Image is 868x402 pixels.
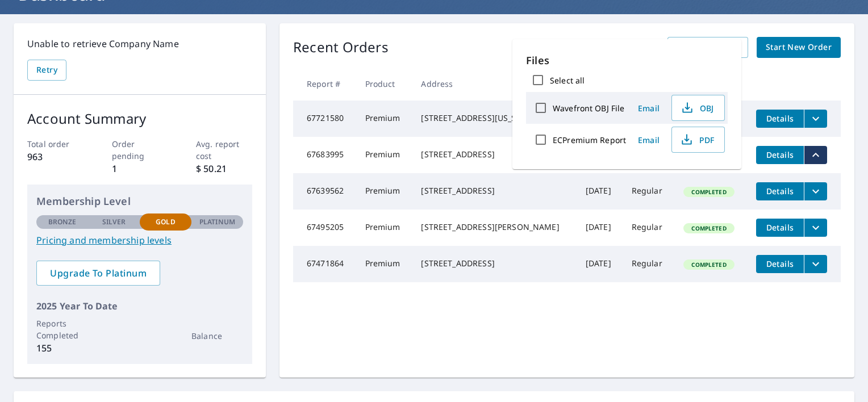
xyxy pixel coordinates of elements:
button: Email [631,99,667,117]
p: Balance [191,330,243,342]
p: Recent Orders [293,37,389,58]
a: View All Orders [667,37,748,58]
p: 1 [112,162,168,175]
button: filesDropdownBtn-67683995 [804,146,827,164]
label: ECPremium Report [553,135,626,145]
a: Pricing and membership levels [36,233,243,247]
button: detailsBtn-67683995 [756,146,804,164]
span: Email [635,135,662,145]
span: Completed [685,188,733,196]
td: [DATE] [577,246,623,282]
p: Account Summary [27,108,252,129]
p: Total order [27,138,84,150]
div: [STREET_ADDRESS] [421,185,567,196]
p: 2025 Year To Date [36,299,243,313]
p: Platinum [199,217,235,227]
span: Email [635,103,662,114]
p: Avg. report cost [196,138,252,162]
div: [STREET_ADDRESS] [421,258,567,269]
td: Regular [623,173,675,210]
td: [DATE] [577,173,623,210]
label: Wavefront OBJ File [553,103,624,114]
td: Premium [356,210,412,246]
span: Completed [685,261,733,269]
td: Premium [356,246,412,282]
th: Report # [293,67,356,101]
span: PDF [679,133,715,146]
td: 67639562 [293,173,356,210]
button: OBJ [671,95,725,121]
td: [DATE] [577,210,623,246]
a: Upgrade To Platinum [36,261,160,286]
span: Start New Order [766,40,832,55]
td: Premium [356,101,412,137]
p: Reports Completed [36,317,88,341]
span: Details [763,186,797,196]
p: Order pending [112,138,168,162]
span: Details [763,149,797,160]
th: Address [412,67,576,101]
span: Details [763,222,797,233]
button: detailsBtn-67471864 [756,255,804,273]
a: Start New Order [757,37,841,58]
td: 67683995 [293,137,356,173]
td: Premium [356,137,412,173]
td: 67471864 [293,246,356,282]
span: Upgrade To Platinum [45,267,151,279]
button: PDF [671,127,725,153]
p: Gold [156,217,175,227]
button: Retry [27,60,66,81]
button: Email [631,131,667,149]
button: filesDropdownBtn-67639562 [804,182,827,200]
span: Details [763,258,797,269]
button: detailsBtn-67495205 [756,219,804,237]
div: [STREET_ADDRESS] [421,149,567,160]
span: Completed [685,224,733,232]
span: Details [763,113,797,124]
button: filesDropdownBtn-67495205 [804,219,827,237]
span: OBJ [679,101,715,115]
div: [STREET_ADDRESS][PERSON_NAME] [421,221,567,233]
div: [STREET_ADDRESS][US_STATE] [421,112,567,124]
p: 155 [36,341,88,355]
td: Regular [623,246,675,282]
p: Bronze [48,217,77,227]
p: Membership Level [36,194,243,209]
button: detailsBtn-67639562 [756,182,804,200]
p: Silver [102,217,126,227]
td: 67495205 [293,210,356,246]
span: Retry [36,63,57,77]
label: Select all [550,75,585,86]
button: filesDropdownBtn-67721580 [804,110,827,128]
th: Product [356,67,412,101]
p: $ 50.21 [196,162,252,175]
td: 67721580 [293,101,356,137]
button: filesDropdownBtn-67471864 [804,255,827,273]
td: Premium [356,173,412,210]
p: Unable to retrieve Company Name [27,37,252,51]
p: 963 [27,150,84,164]
td: Regular [623,210,675,246]
p: Files [526,53,728,68]
button: detailsBtn-67721580 [756,110,804,128]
